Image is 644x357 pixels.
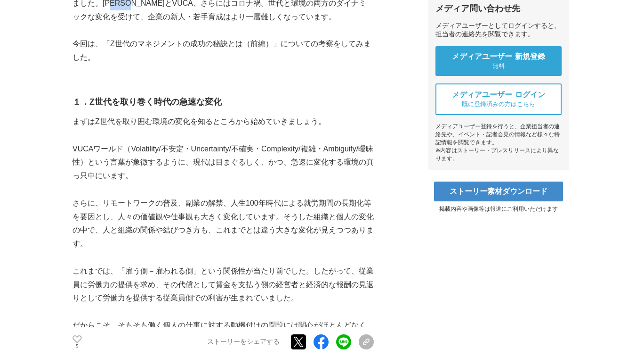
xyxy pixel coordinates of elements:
[492,62,505,70] span: 無料
[207,338,280,347] p: ストーリーをシェアする
[435,83,562,115] a: メディアユーザー ログイン 既に登録済みの方はこちら
[72,142,374,183] p: VUCAワールド（Volatility/不安定・Uncertainty/不確実・Complexity/複雑・Ambiguity/曖昧性）という言葉が象徴するように、現代は目まぐるしく、かつ、急速...
[72,37,374,65] p: 今回は、「Z世代のマネジメントの成功の秘訣とは（前編）」についての考察をしてみました。
[435,123,562,163] div: メディアユーザー登録を行うと、企業担当者の連絡先や、イベント・記者会見の情報など様々な特記情報を閲覧できます。 ※内容はストーリー・プレスリリースにより異なります。
[72,115,374,129] p: まずはZ世代を取り囲む環境の変化を知るところから始めていきましょう。
[452,90,545,100] span: メディアユーザー ログイン
[434,182,563,201] a: ストーリー素材ダウンロード
[435,46,562,76] a: メディアユーザー 新規登録 無料
[452,52,545,62] span: メディアユーザー 新規登録
[72,265,374,305] p: これまでは、「雇う側－雇われる側」という関係性が当たり前でした。したがって、従業員に労働力の提供を求め、その代償として賃金を支払う側の経営者と経済的な報酬の見返りとして労働力を提供する従業員側で...
[72,344,82,349] p: 5
[72,197,374,251] p: さらに、リモートワークの普及、副業の解禁、人生100年時代による就労期間の長期化等を要因とし、人々の価値観や仕事観も大きく変化しています。そうした組織と個人の変化の中で、人と組織の関係や結びつき...
[72,97,222,107] strong: １．Z世代を取り巻く時代の急速な変化
[428,205,569,213] p: 掲載内容や画像等は報道にご利用いただけます
[462,100,535,108] span: 既に登録済みの方はこちら
[435,3,562,14] div: メディア問い合わせ先
[435,22,562,39] div: メディアユーザーとしてログインすると、担当者の連絡先を閲覧できます。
